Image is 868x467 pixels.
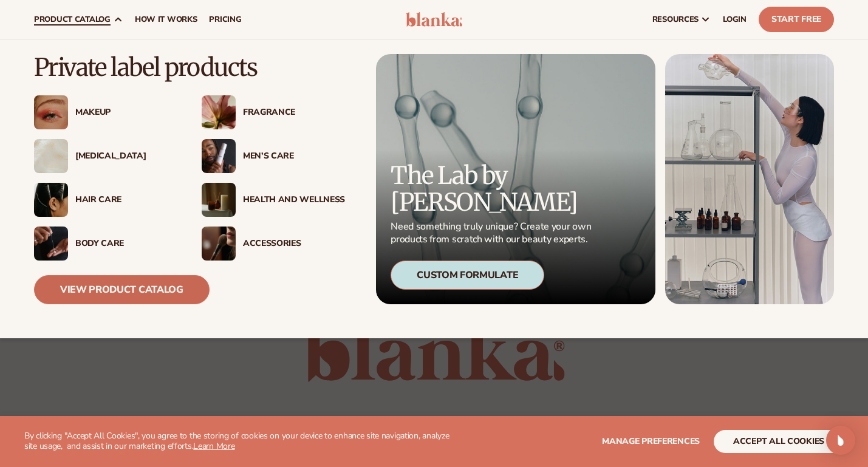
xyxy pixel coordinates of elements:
[34,183,177,217] a: Female hair pulled back with clips. Hair Care
[652,15,699,24] span: resources
[243,151,345,162] div: Men’s Care
[34,95,177,129] a: Female with glitter eye makeup. Makeup
[34,95,68,129] img: Female with glitter eye makeup.
[34,227,177,261] a: Male hand applying moisturizer. Body Care
[34,275,210,304] a: View Product Catalog
[34,54,345,81] p: Private label products
[723,15,747,24] span: LOGIN
[202,139,345,173] a: Male holding moisturizer bottle. Men’s Care
[391,220,595,246] p: Need something truly unique? Create your own products from scratch with our beauty experts.
[34,139,177,173] a: Cream moisturizer swatch. [MEDICAL_DATA]
[602,435,700,447] span: Manage preferences
[202,227,345,261] a: Female with makeup brush. Accessories
[34,139,68,173] img: Cream moisturizer swatch.
[826,426,855,455] div: Open Intercom Messenger
[202,183,345,217] a: Candles and incense on table. Health And Wellness
[406,12,463,27] img: logo
[665,54,834,304] img: Female in lab with equipment.
[34,227,68,261] img: Male hand applying moisturizer.
[202,139,236,173] img: Male holding moisturizer bottle.
[376,54,655,304] a: Microscopic product formula. The Lab by [PERSON_NAME] Need something truly unique? Create your ow...
[202,227,236,261] img: Female with makeup brush.
[75,239,177,249] div: Body Care
[75,107,177,118] div: Makeup
[202,183,236,217] img: Candles and incense on table.
[202,95,345,129] a: Pink blooming flower. Fragrance
[34,183,68,217] img: Female hair pulled back with clips.
[34,15,111,24] span: product catalog
[193,440,234,452] a: Learn More
[391,261,544,290] div: Custom Formulate
[602,430,700,453] button: Manage preferences
[75,195,177,205] div: Hair Care
[135,15,197,24] span: How It Works
[243,239,345,249] div: Accessories
[243,107,345,118] div: Fragrance
[391,162,595,216] p: The Lab by [PERSON_NAME]
[202,95,236,129] img: Pink blooming flower.
[714,430,844,453] button: accept all cookies
[759,7,834,32] a: Start Free
[24,431,451,452] p: By clicking "Accept All Cookies", you agree to the storing of cookies on your device to enhance s...
[243,195,345,205] div: Health And Wellness
[75,151,177,162] div: [MEDICAL_DATA]
[209,15,241,24] span: pricing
